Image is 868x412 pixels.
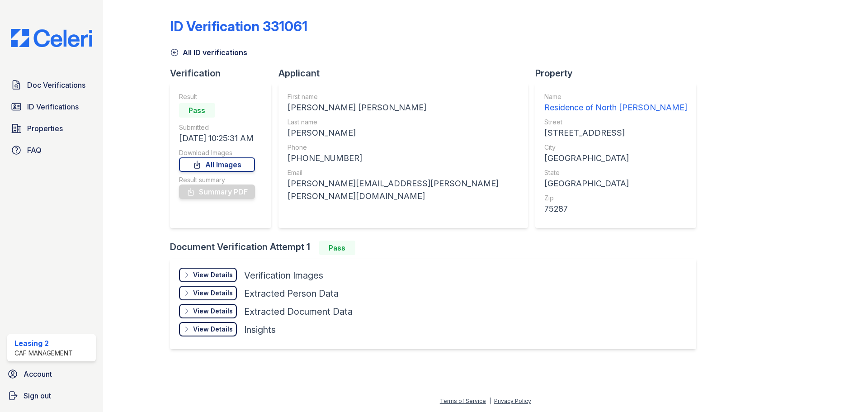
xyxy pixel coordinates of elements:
div: Pass [179,103,215,118]
span: ID Verifications [27,101,79,112]
a: Doc Verifications [7,76,96,94]
div: [PHONE_NUMBER] [288,152,519,165]
div: Verification Images [244,269,323,282]
a: FAQ [7,141,96,159]
div: Name [544,92,687,101]
div: First name [288,92,519,101]
div: Submitted [179,123,255,132]
div: Last name [288,118,519,127]
a: Terms of Service [440,398,486,404]
div: Email [288,168,519,177]
div: Residence of North [PERSON_NAME] [544,101,687,114]
div: [STREET_ADDRESS] [544,127,687,139]
div: Applicant [278,67,535,80]
div: Download Images [179,148,255,157]
a: Account [4,365,99,383]
div: State [544,168,687,177]
div: [PERSON_NAME][EMAIL_ADDRESS][PERSON_NAME][PERSON_NAME][DOMAIN_NAME] [288,177,519,203]
div: [PERSON_NAME] [PERSON_NAME] [288,101,519,114]
div: CAF Management [14,349,73,358]
div: View Details [193,289,233,298]
div: 75287 [544,203,687,215]
div: Phone [288,143,519,152]
div: ID Verification 331061 [170,18,307,34]
a: All ID verifications [170,47,247,58]
div: Document Verification Attempt 1 [170,241,703,255]
span: FAQ [27,145,42,156]
div: View Details [193,325,233,334]
div: | [489,398,491,404]
a: Properties [7,119,96,137]
div: [DATE] 10:25:31 AM [179,132,255,145]
span: Doc Verifications [27,80,85,90]
div: Result [179,92,255,101]
div: Insights [244,323,276,336]
div: View Details [193,307,233,316]
a: All Images [179,157,255,172]
a: Sign out [4,387,99,405]
div: [PERSON_NAME] [288,127,519,139]
div: Extracted Document Data [244,305,353,318]
a: Name Residence of North [PERSON_NAME] [544,92,687,114]
div: City [544,143,687,152]
div: Leasing 2 [14,338,73,349]
div: [GEOGRAPHIC_DATA] [544,177,687,190]
div: View Details [193,270,233,279]
div: Street [544,118,687,127]
div: Zip [544,194,687,203]
div: Verification [170,67,278,80]
a: Privacy Policy [494,398,531,404]
img: CE_Logo_Blue-a8612792a0a2168367f1c8372b55b34899dd931a85d93a1a3d3e32e68fde9ad4.png [4,29,99,47]
span: Account [24,369,52,379]
span: Properties [27,123,63,134]
div: [GEOGRAPHIC_DATA] [544,152,687,165]
div: Pass [319,241,355,255]
div: Result summary [179,175,255,185]
a: ID Verifications [7,98,96,116]
span: Sign out [24,390,51,401]
div: Property [535,67,703,80]
div: Extracted Person Data [244,287,339,300]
